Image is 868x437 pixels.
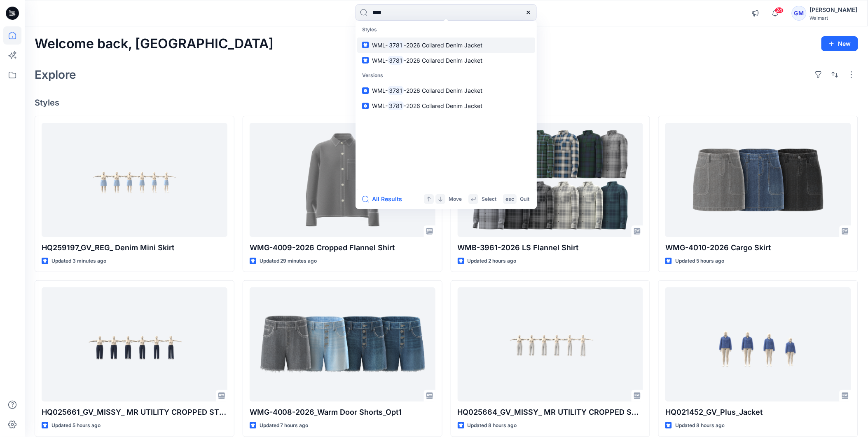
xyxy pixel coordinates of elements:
p: Updated 7 hours ago [260,421,309,430]
h2: Explore [35,68,76,81]
p: Updated 3 minutes ago [51,257,106,265]
p: Quit [520,195,529,204]
mark: 3781 [388,40,404,50]
p: Styles [357,22,535,38]
p: Updated 2 hours ago [468,257,517,265]
p: WMG-4009-2026 Cropped Flannel Shirt [250,242,435,254]
span: WML- [372,102,388,109]
span: WML- [372,42,388,49]
a: WMG-4009-2026 Cropped Flannel Shirt [250,123,435,237]
a: WML-3781-2026 Collared Denim Jacket [357,38,535,53]
p: Updated 29 minutes ago [260,257,317,265]
span: -2026 Collared Denim Jacket [404,42,483,49]
p: Versions [357,68,535,83]
mark: 3781 [388,86,404,95]
div: Walmart [810,15,858,21]
p: Select [482,195,496,204]
p: Updated 5 hours ago [51,421,101,430]
h2: Welcome back, [GEOGRAPHIC_DATA] [35,36,274,52]
p: Updated 5 hours ago [675,257,724,265]
span: -2026 Collared Denim Jacket [404,102,483,109]
span: WML- [372,87,388,94]
mark: 3781 [388,56,404,65]
h4: Styles [35,98,858,108]
div: GM [792,6,807,21]
p: WMB-3961-2026 LS Flannel Shirt [458,242,643,254]
a: WML-3781-2026 Collared Denim Jacket [357,98,535,113]
p: Updated 8 hours ago [468,421,517,430]
button: New [821,36,858,51]
a: WMG-4010-2026 Cargo Skirt [665,123,851,237]
mark: 3781 [388,101,404,110]
span: -2026 Collared Denim Jacket [404,57,483,64]
a: WML-3781-2026 Collared Denim Jacket [357,53,535,68]
a: HQ025661_GV_MISSY_ MR UTILITY CROPPED STRAIGHT LEG [42,287,227,402]
a: WML-3781-2026 Collared Denim Jacket [357,83,535,98]
p: HQ021452_GV_Plus_Jacket [665,406,851,418]
p: HQ259197_GV_REG_ Denim Mini Skirt [42,242,227,254]
a: WMB-3961-2026 LS Flannel Shirt [458,123,643,237]
p: WMG-4008-2026_Warm Door Shorts_Opt1 [250,406,435,418]
span: 24 [775,7,784,14]
span: WML- [372,57,388,64]
p: Move [449,195,462,204]
a: HQ025664_GV_MISSY_ MR UTILITY CROPPED STRAIGHT LEG [458,287,643,402]
a: HQ021452_GV_Plus_Jacket [665,287,851,402]
p: esc [505,195,514,204]
p: Updated 8 hours ago [675,421,725,430]
button: All Results [362,194,407,204]
a: WMG-4008-2026_Warm Door Shorts_Opt1 [250,287,435,402]
div: [PERSON_NAME] [810,5,858,15]
a: HQ259197_GV_REG_ Denim Mini Skirt [42,123,227,237]
p: HQ025664_GV_MISSY_ MR UTILITY CROPPED STRAIGHT LEG [458,406,643,418]
span: -2026 Collared Denim Jacket [404,87,483,94]
p: WMG-4010-2026 Cargo Skirt [665,242,851,254]
p: HQ025661_GV_MISSY_ MR UTILITY CROPPED STRAIGHT LEG [42,406,227,418]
